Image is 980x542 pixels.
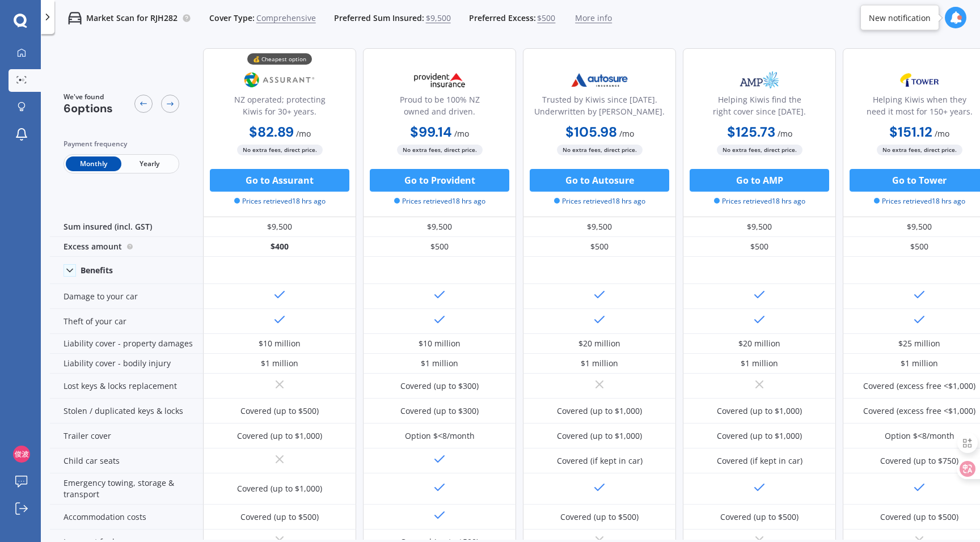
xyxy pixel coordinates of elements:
div: Covered (up to $500) [240,405,319,417]
div: Payment frequency [64,138,179,150]
img: Provident.png [402,66,477,94]
img: ACg8ocJYd-OdJV8tI3ZHKFnLFxDSf2Svs0t5tWgsW6vyweAnVAw2=s96-c [13,446,30,463]
div: Child car seats [50,448,203,473]
span: Prices retrieved 18 hrs ago [874,196,965,206]
div: Liability cover - bodily injury [50,354,203,374]
span: / mo [454,128,469,139]
span: No extra fees, direct price. [237,145,323,155]
div: Benefits [81,265,113,276]
div: Covered (up to $1,000) [557,405,642,417]
span: Prices retrieved 18 hrs ago [234,196,326,206]
span: $500 [537,12,555,24]
b: $151.12 [889,123,932,141]
div: $500 [523,237,676,257]
div: Accommodation costs [50,505,203,530]
p: Market Scan for RJH282 [86,12,178,24]
span: More info [575,12,612,24]
div: Covered (up to $1,000) [717,430,802,442]
button: Go to Assurant [210,169,349,192]
div: Liability cover - property damages [50,334,203,354]
div: Covered (up to $1,000) [717,405,802,417]
div: Covered (up to $500) [560,511,639,523]
div: $9,500 [203,217,356,237]
span: Monthly [66,156,121,171]
span: We've found [64,92,113,102]
div: Lost keys & locks replacement [50,374,203,399]
div: $1 million [421,358,458,369]
div: Emergency towing, storage & transport [50,473,203,505]
div: Option $<8/month [405,430,475,442]
span: $9,500 [426,12,451,24]
img: car.f15378c7a67c060ca3f3.svg [68,11,82,25]
div: Covered (up to $1,000) [237,483,322,494]
span: / mo [296,128,311,139]
div: Helping Kiwis find the right cover since [DATE]. [692,94,826,122]
span: Prices retrieved 18 hrs ago [714,196,805,206]
div: $9,500 [683,217,836,237]
div: $9,500 [363,217,516,237]
div: Covered (if kept in car) [557,455,643,467]
div: Trailer cover [50,424,203,448]
div: $10 million [419,338,461,349]
img: Tower.webp [882,66,957,94]
div: Covered (up to $1,000) [237,430,322,442]
div: NZ operated; protecting Kiwis for 30+ years. [213,94,347,122]
button: Go to Autosure [530,169,669,192]
span: Cover Type: [209,12,255,24]
span: / mo [935,128,949,139]
div: Sum insured (incl. GST) [50,217,203,237]
div: Damage to your car [50,284,203,309]
div: Stolen / duplicated keys & locks [50,399,203,424]
b: $99.14 [410,123,452,141]
b: $125.73 [727,123,775,141]
div: Excess amount [50,237,203,257]
div: Covered (if kept in car) [717,455,802,467]
div: New notification [869,12,931,23]
button: Go to Provident [370,169,509,192]
span: Prices retrieved 18 hrs ago [394,196,485,206]
div: Covered (up to $500) [880,511,958,523]
b: $105.98 [565,123,617,141]
button: Go to AMP [690,169,829,192]
div: $25 million [898,338,940,349]
span: / mo [778,128,792,139]
span: Preferred Excess: [469,12,536,24]
img: Assurant.png [242,66,317,94]
b: $82.89 [249,123,294,141]
div: Covered (up to $1,000) [557,430,642,442]
img: AMP.webp [722,66,797,94]
span: Prices retrieved 18 hrs ago [554,196,645,206]
span: No extra fees, direct price. [397,145,483,155]
img: Autosure.webp [562,66,637,94]
span: No extra fees, direct price. [557,145,643,155]
span: / mo [619,128,634,139]
div: $20 million [578,338,620,349]
div: Covered (up to $500) [720,511,799,523]
div: Option $<8/month [885,430,954,442]
span: 6 options [64,101,113,116]
div: Covered (up to $300) [400,380,479,392]
div: Covered (up to $500) [240,511,319,523]
div: Covered (excess free <$1,000) [863,380,975,392]
div: $1 million [261,358,298,369]
div: $500 [683,237,836,257]
div: $10 million [259,338,301,349]
div: Theft of your car [50,309,203,334]
div: Covered (up to $750) [880,455,958,467]
span: No extra fees, direct price. [717,145,802,155]
div: $400 [203,237,356,257]
div: $500 [363,237,516,257]
div: $1 million [741,358,778,369]
div: Covered (excess free <$1,000) [863,405,975,417]
div: $9,500 [523,217,676,237]
div: $1 million [581,358,618,369]
span: Comprehensive [256,12,316,24]
div: $20 million [738,338,780,349]
div: $1 million [901,358,938,369]
div: Covered (up to $300) [400,405,479,417]
div: Proud to be 100% NZ owned and driven. [373,94,506,122]
div: 💰 Cheapest option [247,53,312,65]
span: Preferred Sum Insured: [334,12,424,24]
div: Trusted by Kiwis since [DATE]. Underwritten by [PERSON_NAME]. [533,94,666,122]
span: Yearly [121,156,177,171]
